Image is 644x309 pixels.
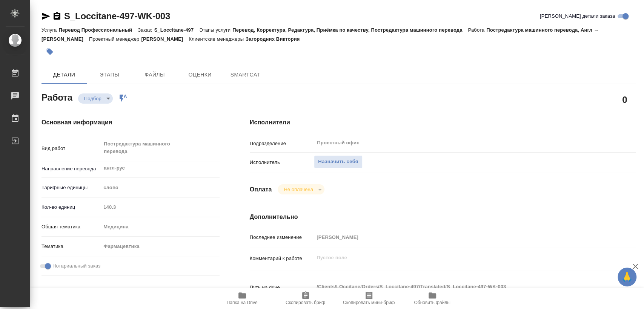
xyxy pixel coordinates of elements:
[250,140,314,147] p: Подразделение
[182,70,218,80] span: Оценки
[89,36,141,42] p: Проектный менеджер
[137,70,173,80] span: Файлы
[82,95,104,102] button: Подбор
[41,203,101,211] p: Кол-во единиц
[314,155,362,168] button: Назначить себя
[199,27,232,33] p: Этапы услуги
[232,27,468,33] p: Перевод, Корректура, Редактура, Приёмка по качеству, Постредактура машинного перевода
[41,27,58,33] p: Услуга
[41,243,101,250] p: Тематика
[314,232,603,243] input: Пустое поле
[540,12,615,20] span: [PERSON_NAME] детали заказа
[41,118,220,127] h4: Основная информация
[46,70,82,80] span: Детали
[343,300,395,305] span: Скопировать мини-бриф
[91,70,128,80] span: Этапы
[227,300,258,305] span: Папка на Drive
[41,43,58,60] button: Добавить тэг
[318,158,358,166] span: Назначить себя
[101,220,219,233] div: Медицина
[250,118,636,127] h4: Исполнители
[211,288,274,309] button: Папка на Drive
[286,300,325,305] span: Скопировать бриф
[141,36,189,42] p: [PERSON_NAME]
[78,93,113,104] div: Подбор
[274,288,337,309] button: Скопировать бриф
[154,27,200,33] p: S_Loccitane-497
[246,36,305,42] p: Загородних Виктория
[64,11,170,21] a: S_Loccitane-497-WK-003
[41,165,101,173] p: Направление перевода
[41,90,72,104] h2: Работа
[278,184,324,194] div: Подбор
[618,268,636,286] button: 🙏
[41,12,51,21] button: Скопировать ссылку для ЯМессенджера
[401,288,464,309] button: Обновить файлы
[314,280,603,293] textarea: /Clients/LOccitane/Orders/S_Loccitane-497/Translated/S_Loccitane-497-WK-003
[622,93,627,106] h2: 0
[468,27,486,33] p: Работа
[101,181,219,194] div: слово
[250,284,314,291] p: Путь на drive
[101,240,219,253] div: Фармацевтика
[138,27,154,33] p: Заказ:
[337,288,401,309] button: Скопировать мини-бриф
[41,145,101,152] p: Вид работ
[41,223,101,231] p: Общая тематика
[281,186,315,193] button: Не оплачена
[250,255,314,262] p: Комментарий к работе
[52,262,100,270] span: Нотариальный заказ
[250,213,636,222] h4: Дополнительно
[41,184,101,191] p: Тарифные единицы
[250,234,314,241] p: Последнее изменение
[58,27,138,33] p: Перевод Профессиональный
[414,300,450,305] span: Обновить файлы
[227,70,263,80] span: SmartCat
[189,36,246,42] p: Клиентские менеджеры
[52,12,61,21] button: Скопировать ссылку
[250,185,272,194] h4: Оплата
[621,269,633,285] span: 🙏
[101,202,219,213] input: Пустое поле
[250,159,314,166] p: Исполнитель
